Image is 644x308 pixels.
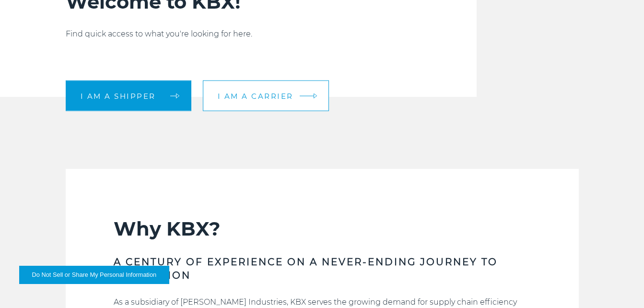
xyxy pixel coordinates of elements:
[114,217,531,241] h2: Why KBX?
[81,92,156,99] span: I am a shipper
[203,81,329,111] a: I am a carrier arrow arrow
[66,28,413,40] p: Find quick access to what you're looking for here.
[66,81,191,111] a: I am a shipper arrow arrow
[218,92,293,99] span: I am a carrier
[114,255,531,282] h3: A CENTURY OF EXPERIENCE ON A NEVER-ENDING JOURNEY TO INNOVATION
[313,94,317,99] img: arrow
[19,266,169,284] button: Do Not Sell or Share My Personal Information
